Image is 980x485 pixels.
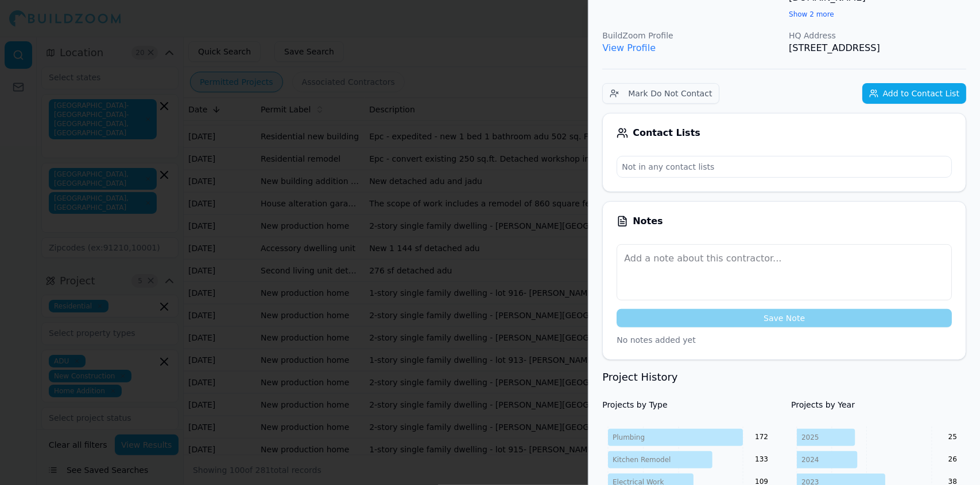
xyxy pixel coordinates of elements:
[789,30,966,41] p: HQ Address
[948,456,957,464] text: 26
[801,456,819,464] tspan: 2024
[602,42,656,53] a: View Profile
[755,455,768,463] text: 133
[791,399,966,410] h4: Projects by Year
[602,30,780,41] p: BuildZoom Profile
[602,399,777,410] h4: Projects by Type
[613,456,671,464] tspan: Kitchen Remodel
[948,433,957,441] text: 25
[613,433,645,441] tspan: Plumbing
[617,216,952,227] div: Notes
[862,83,966,104] button: Add to Contact List
[617,157,951,177] p: Not in any contact lists
[602,369,966,385] h3: Project History
[602,83,719,104] button: Mark Do Not Contact
[617,127,952,139] div: Contact Lists
[789,10,834,19] button: Show 2 more
[789,41,966,55] p: [STREET_ADDRESS]
[755,433,768,441] text: 172
[801,433,819,441] tspan: 2025
[617,334,952,346] p: No notes added yet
